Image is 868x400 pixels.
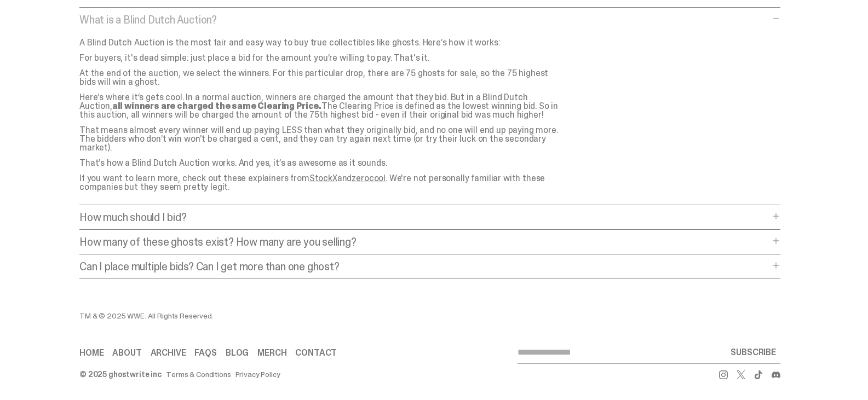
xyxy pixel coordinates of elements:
[257,349,286,357] a: Merch
[166,370,231,378] a: Terms & Conditions
[112,349,141,357] a: About
[309,172,337,184] a: StockX
[79,236,769,247] p: How many of these ghosts exist? How many are you selling?
[79,370,162,378] div: © 2025 ghostwrite inc
[112,100,321,112] strong: all winners are charged the same Clearing Price.
[79,261,769,272] p: Can I place multiple bids? Can I get more than one ghost?
[79,126,561,152] p: That means almost every winner will end up paying LESS than what they originally bid, and no one ...
[194,349,216,357] a: FAQs
[79,174,561,192] p: If you want to learn more, check out these explainers from and . We're not personally familiar wi...
[79,159,561,167] p: That’s how a Blind Dutch Auction works. And yes, it’s as awesome as it sounds.
[79,312,518,320] div: TM & © 2025 WWE. All Rights Reserved.
[79,212,769,223] p: How much should I bid?
[295,349,337,357] a: Contact
[151,349,186,357] a: Archive
[79,69,561,86] p: At the end of the auction, we select the winners. For this particular drop, there are 75 ghosts f...
[79,349,104,357] a: Home
[226,349,249,357] a: Blog
[235,370,280,378] a: Privacy Policy
[79,93,561,119] p: Here’s where it’s gets cool. In a normal auction, winners are charged the amount that they bid. B...
[79,54,561,62] p: For buyers, it's dead simple: just place a bid for the amount you’re willing to pay. That's it.
[79,14,769,25] p: What is a Blind Dutch Auction?
[352,172,386,184] a: zerocool
[79,38,561,47] p: A Blind Dutch Auction is the most fair and easy way to buy true collectibles like ghosts. Here’s ...
[726,341,780,363] button: SUBSCRIBE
